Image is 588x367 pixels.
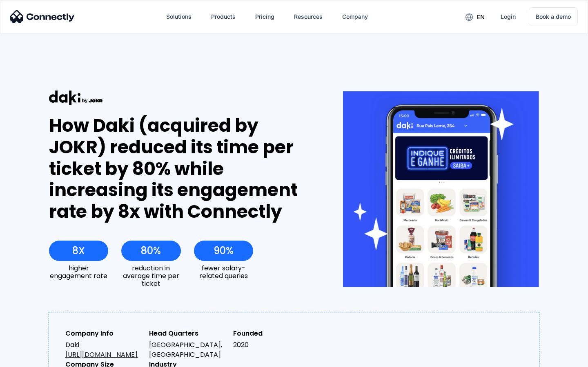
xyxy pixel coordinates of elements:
div: reduction in average time per ticket [121,264,180,288]
div: en [459,11,491,23]
div: 80% [141,245,161,256]
div: 90% [214,245,234,256]
div: 8X [72,245,85,256]
div: Pricing [255,11,274,22]
div: fewer salary-related queries [194,264,253,280]
a: Pricing [249,7,281,27]
div: How Daki (acquired by JOKR) reduced its time per ticket by 80% while increasing its engagement ra... [49,115,313,223]
div: [GEOGRAPHIC_DATA], [GEOGRAPHIC_DATA] [149,340,226,360]
div: 2020 [233,340,310,350]
aside: Language selected: English [8,353,49,364]
div: Login [501,11,516,22]
ul: Language list [16,353,49,364]
a: Book a demo [529,7,578,26]
div: Resources [294,11,323,22]
div: Solutions [166,11,192,22]
div: Company Info [65,329,143,338]
div: Daki [65,340,143,360]
div: Products [211,11,236,22]
a: [URL][DOMAIN_NAME] [65,350,138,359]
div: Solutions [160,7,198,27]
div: Head Quarters [149,329,226,338]
img: Connectly Logo [10,10,75,23]
div: Company [336,7,374,27]
div: Founded [233,329,310,338]
div: Company [342,11,368,22]
div: en [477,11,485,23]
div: Products [205,7,242,27]
a: Login [494,7,522,27]
div: Resources [287,7,329,27]
div: higher engagement rate [49,264,108,280]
